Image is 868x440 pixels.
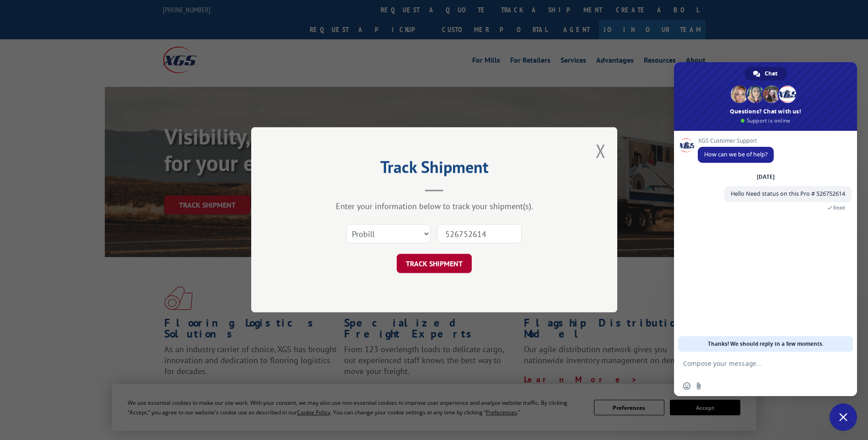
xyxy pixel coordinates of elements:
span: Chat [765,67,777,80]
span: Insert an emoji [683,382,690,390]
div: [DATE] [757,174,775,180]
span: Send a file [695,382,702,390]
textarea: Compose your message... [683,360,828,376]
span: Hello Need status on this Pro # 526752614 [731,190,845,198]
input: Number(s) [437,225,522,244]
span: Thanks! We should reply in a few moments. [708,336,824,352]
h2: Track Shipment [297,161,571,178]
div: Enter your information below to track your shipment(s). [297,201,571,212]
span: XGS Customer Support [698,138,774,144]
button: TRACK SHIPMENT [397,254,472,274]
span: How can we be of help? [704,150,767,158]
button: Close modal [596,139,606,163]
span: Read [833,204,845,211]
div: Close chat [830,403,857,431]
div: Chat [745,67,787,80]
